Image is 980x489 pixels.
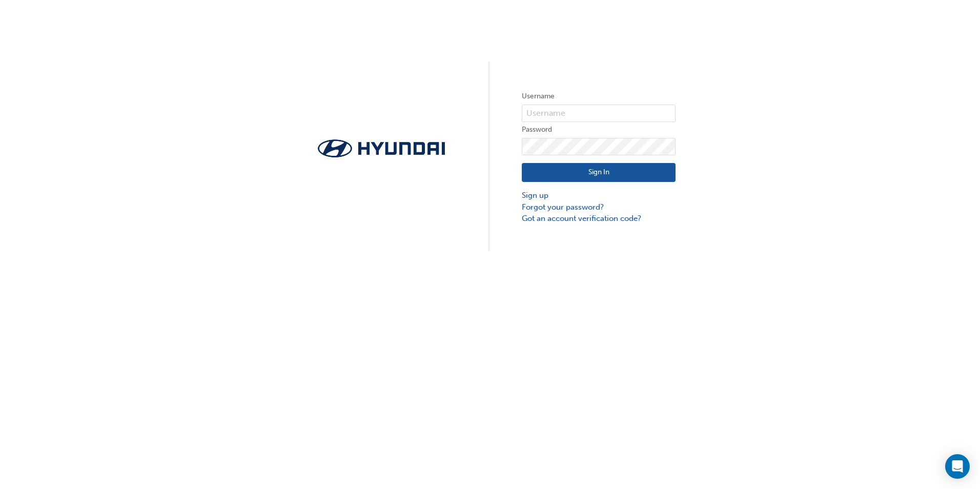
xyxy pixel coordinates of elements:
[522,105,676,122] input: Username
[522,190,676,201] a: Sign up
[522,163,676,182] button: Sign In
[522,201,676,213] a: Forgot your password?
[522,213,676,225] a: Got an account verification code?
[304,136,458,160] img: Trak
[522,90,676,103] label: Username
[522,124,676,136] label: Password
[945,454,970,479] div: Open Intercom Messenger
